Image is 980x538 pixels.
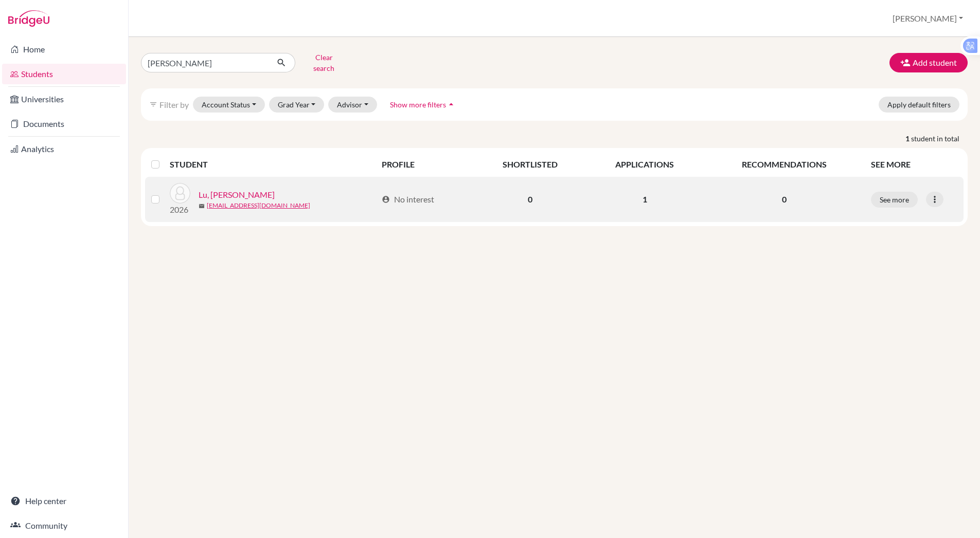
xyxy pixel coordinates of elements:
a: Analytics [2,139,126,159]
img: Lu, Sy Anh [170,183,190,203]
i: filter_list [149,100,157,108]
i: arrow_drop_up [446,99,456,109]
th: RECOMMENDATIONS [704,152,865,177]
img: Bridge-U [8,10,49,27]
button: Account Status [193,97,265,113]
button: Add student [889,53,968,72]
td: 1 [586,177,704,222]
span: account_circle [382,195,390,203]
a: Documents [2,114,126,134]
th: APPLICATIONS [586,152,704,177]
strong: 1 [905,133,911,144]
td: 0 [474,177,586,222]
button: Show more filtersarrow_drop_up [381,97,465,113]
p: 0 [710,193,859,206]
span: mail [199,203,205,209]
th: SHORTLISTED [474,152,586,177]
th: PROFILE [376,152,474,177]
button: Grad Year [269,97,325,113]
button: Advisor [328,97,377,113]
span: Filter by [159,100,189,109]
a: Community [2,515,126,536]
p: 2026 [170,203,190,216]
a: Lu, [PERSON_NAME] [199,189,275,201]
button: Apply default filters [879,97,959,113]
span: Show more filters [390,100,446,109]
button: [PERSON_NAME] [888,9,968,28]
a: Universities [2,89,126,109]
button: Clear search [295,49,352,76]
th: STUDENT [170,152,376,177]
a: [EMAIL_ADDRESS][DOMAIN_NAME] [207,201,310,210]
button: See more [871,192,918,208]
div: No interest [382,193,434,206]
a: Help center [2,491,126,511]
th: SEE MORE [865,152,964,177]
a: Students [2,64,126,84]
a: Home [2,39,126,60]
input: Find student by name... [141,53,269,72]
span: student in total [911,133,968,144]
